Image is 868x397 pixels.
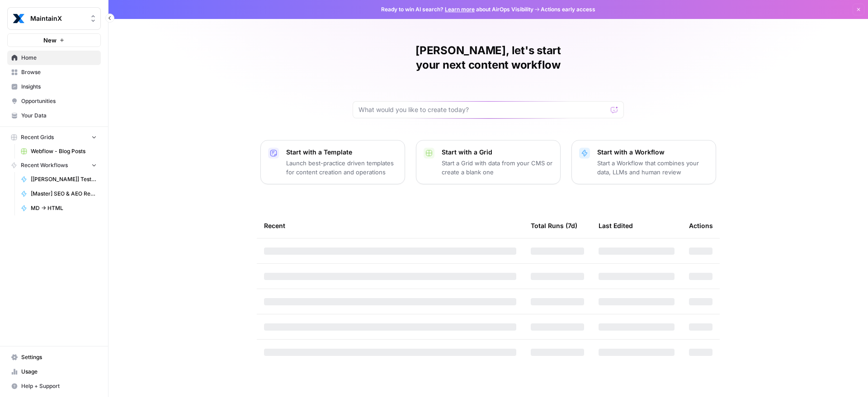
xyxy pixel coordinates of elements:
[286,148,397,157] p: Start with a Template
[359,105,607,114] input: What would you like to create today?
[264,213,516,238] div: Recent
[541,5,595,14] span: Actions early access
[17,187,101,201] a: [Master] SEO & AEO Refresh
[30,14,85,23] span: MaintainX
[21,368,97,376] span: Usage
[260,140,405,184] button: Start with a TemplateLaunch best-practice driven templates for content creation and operations
[689,213,713,238] div: Actions
[7,108,101,123] a: Your Data
[21,68,97,76] span: Browse
[597,148,708,157] p: Start with a Workflow
[21,54,97,62] span: Home
[531,213,577,238] div: Total Runs (7d)
[7,33,101,47] button: New
[21,133,54,141] span: Recent Grids
[21,353,97,361] span: Settings
[10,10,27,27] img: MaintainX Logo
[7,159,101,172] button: Recent Workflows
[571,140,716,184] button: Start with a WorkflowStart a Workflow that combines your data, LLMs and human review
[7,79,101,94] a: Insights
[21,83,97,91] span: Insights
[7,131,101,144] button: Recent Grids
[43,36,57,45] span: New
[442,148,553,157] p: Start with a Grid
[21,112,97,120] span: Your Data
[31,175,97,183] span: [[PERSON_NAME]] Testing
[597,159,708,177] p: Start a Workflow that combines your data, LLMs and human review
[416,140,561,184] button: Start with a GridStart a Grid with data from your CMS or create a blank one
[17,201,101,215] a: MD -> HTML
[7,94,101,108] a: Opportunities
[7,7,101,30] button: Workspace: MaintainX
[21,161,68,169] span: Recent Workflows
[381,5,533,14] span: Ready to win AI search? about AirOps Visibility
[599,213,633,238] div: Last Edited
[286,159,397,177] p: Launch best-practice driven templates for content creation and operations
[7,364,101,379] a: Usage
[21,97,97,105] span: Opportunities
[31,190,97,198] span: [Master] SEO & AEO Refresh
[7,51,101,65] a: Home
[7,350,101,364] a: Settings
[31,204,97,212] span: MD -> HTML
[445,6,475,13] a: Learn more
[7,65,101,79] a: Browse
[442,159,553,177] p: Start a Grid with data from your CMS or create a blank one
[21,382,97,390] span: Help + Support
[7,379,101,393] button: Help + Support
[17,144,101,159] a: Webflow - Blog Posts
[17,172,101,187] a: [[PERSON_NAME]] Testing
[31,147,97,155] span: Webflow - Blog Posts
[353,43,624,72] h1: [PERSON_NAME], let's start your next content workflow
